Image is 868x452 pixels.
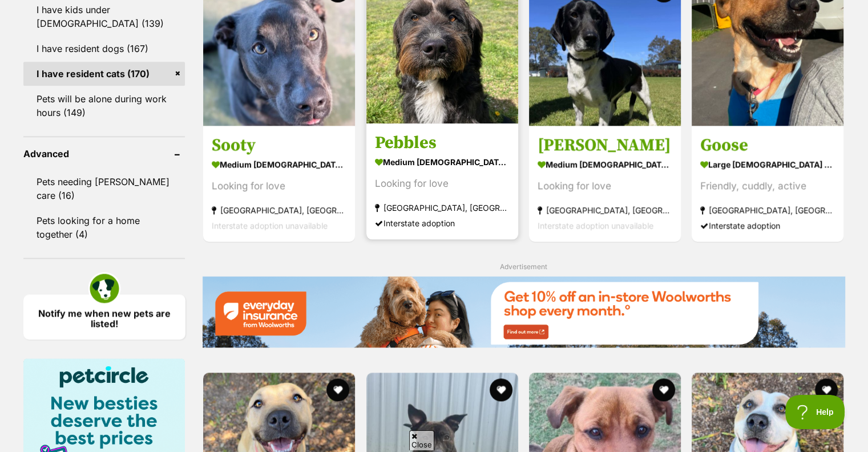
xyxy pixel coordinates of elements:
div: Looking for love [212,178,346,194]
header: Advanced [23,149,185,159]
a: Everyday Insurance promotional banner [202,276,845,350]
button: favourite [490,378,512,401]
span: Interstate adoption unavailable [212,221,328,230]
span: Interstate adoption unavailable [538,221,653,230]
strong: [GEOGRAPHIC_DATA], [GEOGRAPHIC_DATA] [538,202,672,218]
strong: medium [DEMOGRAPHIC_DATA] Dog [538,156,672,173]
a: I have resident cats (170) [23,62,185,86]
strong: medium [DEMOGRAPHIC_DATA] Dog [212,156,346,173]
strong: [GEOGRAPHIC_DATA], [GEOGRAPHIC_DATA] [212,202,346,218]
div: Friendly, cuddly, active [700,178,835,194]
a: Notify me when new pets are listed! [23,294,185,339]
h3: [PERSON_NAME] [538,134,672,156]
strong: medium [DEMOGRAPHIC_DATA] Dog [375,154,510,170]
span: Close [409,430,434,450]
img: Everyday Insurance promotional banner [202,276,845,347]
a: [PERSON_NAME] medium [DEMOGRAPHIC_DATA] Dog Looking for love [GEOGRAPHIC_DATA], [GEOGRAPHIC_DATA]... [529,126,681,242]
a: Pets needing [PERSON_NAME] care (16) [23,170,185,207]
a: Pets will be alone during work hours (149) [23,87,185,125]
h3: Sooty [212,134,346,156]
button: favourite [815,378,838,401]
strong: [GEOGRAPHIC_DATA], [GEOGRAPHIC_DATA] [375,200,510,215]
div: Interstate adoption [375,215,510,231]
a: Pets looking for a home together (4) [23,209,185,246]
h3: Goose [700,134,835,156]
strong: [GEOGRAPHIC_DATA], [GEOGRAPHIC_DATA] [700,202,835,218]
a: I have resident dogs (167) [23,37,185,61]
div: Looking for love [375,176,510,191]
h3: Pebbles [375,132,510,154]
button: favourite [652,378,675,401]
a: Pebbles medium [DEMOGRAPHIC_DATA] Dog Looking for love [GEOGRAPHIC_DATA], [GEOGRAPHIC_DATA] Inter... [366,123,518,239]
button: favourite [327,378,350,401]
strong: large [DEMOGRAPHIC_DATA] Dog [700,156,835,173]
iframe: Help Scout Beacon - Open [785,395,845,429]
a: Sooty medium [DEMOGRAPHIC_DATA] Dog Looking for love [GEOGRAPHIC_DATA], [GEOGRAPHIC_DATA] Interst... [203,126,355,242]
div: Looking for love [538,178,672,194]
span: Advertisement [500,262,547,271]
a: Goose large [DEMOGRAPHIC_DATA] Dog Friendly, cuddly, active [GEOGRAPHIC_DATA], [GEOGRAPHIC_DATA] ... [692,126,843,242]
div: Interstate adoption [700,218,835,233]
